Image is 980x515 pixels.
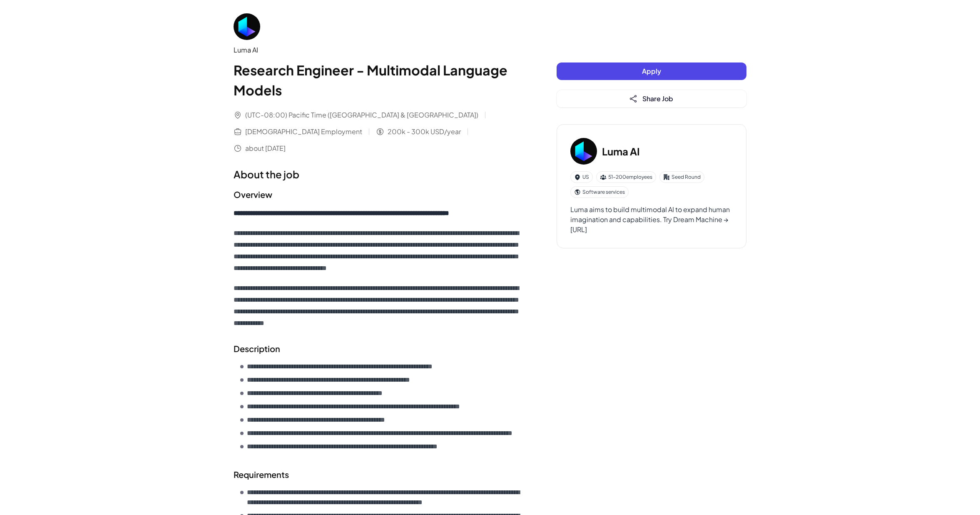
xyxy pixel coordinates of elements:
[234,13,260,40] img: Lu
[234,167,523,182] h1: About the job
[570,205,733,235] div: Luma aims to build multimodal AI to expand human imagination and capabilities. Try Dream Machine ...
[659,171,704,183] div: Seed Round
[245,127,362,137] span: [DEMOGRAPHIC_DATA] Employment
[557,90,746,107] button: Share Job
[602,144,640,159] h3: Luma AI
[570,138,597,165] img: Lu
[388,127,461,137] span: 200k - 300k USD/year
[234,342,523,355] h2: Description
[596,171,656,183] div: 51-200 employees
[557,62,746,80] button: Apply
[234,45,523,55] div: Luma AI
[234,188,523,201] h2: Overview
[642,94,673,103] span: Share Job
[642,67,661,75] span: Apply
[570,171,593,183] div: US
[234,60,523,100] h1: Research Engineer - Multimodal Language Models
[570,186,629,198] div: Software services
[245,143,286,153] span: about [DATE]
[234,468,523,481] h2: Requirements
[245,110,478,120] span: (UTC-08:00) Pacific Time ([GEOGRAPHIC_DATA] & [GEOGRAPHIC_DATA])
